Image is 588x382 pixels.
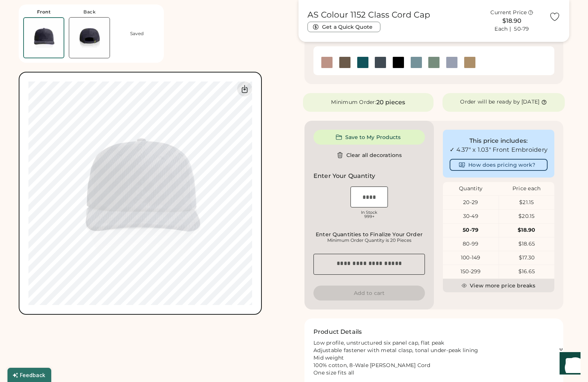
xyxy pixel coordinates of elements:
div: Slate Blue [411,57,422,68]
div: Each | 50-79 [494,25,529,33]
div: $18.90 [479,16,545,25]
div: 80-99 [443,240,499,248]
div: $20.15 [499,213,555,220]
img: Atlantic Swatch Image [357,57,368,68]
div: Khaki [464,57,475,68]
img: Slate Blue Swatch Image [411,57,422,68]
button: Clear all decorations [313,148,425,163]
div: ✓ 4.37" x 1.03" Front Embroidery [450,145,548,154]
div: $18.65 [499,240,555,248]
img: AS Colour 1152 Petrol Blue Front Thumbnail [24,18,64,58]
div: Download Front Mockup [237,81,252,96]
div: $17.30 [499,254,555,262]
img: AS Colour 1152 Petrol Blue Back Thumbnail [69,18,110,58]
div: Price each [499,185,554,192]
div: $18.90 [499,227,555,234]
div: Front [37,9,51,15]
div: Quantity [443,185,499,192]
div: Hazy Pink [321,57,333,68]
div: Sage [428,57,440,68]
div: 30-49 [443,213,499,220]
div: This price includes: [450,136,548,145]
div: In Stock 999+ [350,210,388,219]
div: Black [393,57,404,68]
div: Current Price [490,9,527,16]
img: Petrol Blue Swatch Image [375,57,386,68]
div: Petrol Blue [375,57,386,68]
button: View more price breaks [443,279,554,292]
h2: Product Details [313,327,362,336]
button: How does pricing work? [450,159,548,171]
div: $21.15 [499,199,555,206]
div: 20-29 [443,199,499,206]
div: [DATE] [521,98,540,106]
img: Powder Swatch Image [446,57,457,68]
h2: Enter Your Quantity [313,172,375,181]
div: 150-299 [443,268,499,275]
div: 50-79 [443,227,499,234]
div: Minimum Order Quantity is 20 Pieces [316,237,423,243]
div: 20 pieces [376,98,405,107]
img: Hazy Pink Swatch Image [321,57,333,68]
div: Back [83,9,95,15]
h1: AS Colour 1152 Class Cord Cap [307,10,430,20]
button: Save to My Products [313,130,425,145]
div: Saved [130,31,144,37]
button: Get a Quick Quote [307,22,380,32]
img: Sage Swatch Image [428,57,440,68]
div: Order will be ready by [460,98,520,106]
button: Add to cart [313,286,425,301]
img: Black Swatch Image [393,57,404,68]
div: $16.65 [499,268,555,275]
div: Atlantic [357,57,368,68]
img: Walnut Swatch Image [339,57,350,68]
div: Enter Quantities to Finalize Your Order [316,231,423,237]
div: Minimum Order: [331,99,376,106]
div: 100-149 [443,254,499,262]
div: Powder [446,57,457,68]
iframe: Front Chat [552,348,585,381]
div: Walnut [339,57,350,68]
img: Khaki Swatch Image [464,57,475,68]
